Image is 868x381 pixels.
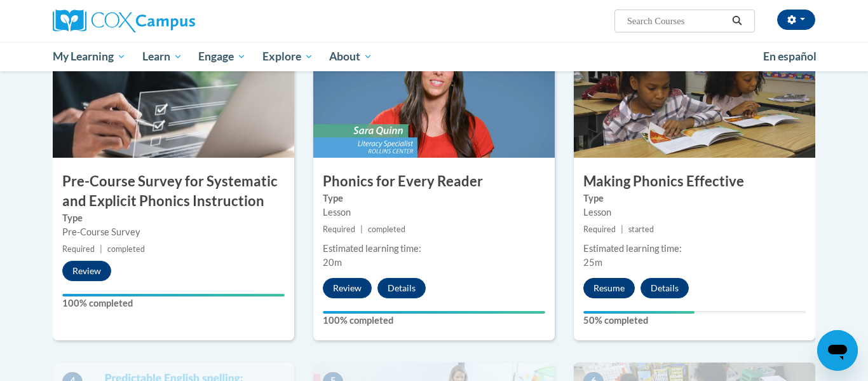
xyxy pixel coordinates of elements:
span: My Learning [53,49,126,64]
label: 100% completed [62,296,285,310]
span: Learn [142,49,182,64]
span: Explore [262,49,313,64]
a: Learn [134,42,191,71]
img: Cox Campus [53,10,195,32]
a: Cox Campus [53,10,294,32]
h3: Phonics for Every Reader [313,172,555,191]
label: Type [583,191,806,205]
span: 20m [323,257,342,268]
button: Account Settings [777,10,815,30]
img: Course Image [574,31,815,158]
a: Engage [190,42,254,71]
span: completed [368,225,405,234]
iframe: Button to launch messaging window [817,330,858,371]
label: Type [323,191,545,205]
span: Required [62,244,95,254]
input: Search Courses [626,13,728,29]
button: Search [728,13,747,29]
a: Explore [254,42,322,71]
div: Your progress [583,311,695,314]
span: Required [583,225,616,234]
h3: Making Phonics Effective [574,172,815,191]
div: Estimated learning time: [323,242,545,256]
div: Lesson [583,205,806,219]
span: | [100,244,102,254]
a: En español [755,43,825,70]
span: 25m [583,257,602,268]
span: En español [763,50,817,63]
div: Pre-Course Survey [62,225,285,239]
h3: Pre-Course Survey for Systematic and Explicit Phonics Instruction [53,172,294,211]
a: My Learning [44,42,134,71]
span: About [329,49,372,64]
span: completed [107,244,145,254]
span: | [360,225,363,234]
a: About [322,42,381,71]
button: Details [641,278,689,298]
button: Review [62,261,111,281]
button: Details [377,278,426,298]
img: Course Image [313,31,555,158]
div: Your progress [62,294,285,296]
button: Review [323,278,372,298]
span: | [621,225,623,234]
div: Lesson [323,205,545,219]
label: Type [62,211,285,225]
div: Your progress [323,311,545,314]
span: Required [323,225,355,234]
span: started [628,225,654,234]
label: 100% completed [323,314,545,328]
span: Engage [198,49,246,64]
div: Estimated learning time: [583,242,806,256]
div: Main menu [34,42,834,71]
img: Course Image [53,31,294,158]
label: 50% completed [583,314,806,328]
button: Resume [583,278,635,298]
